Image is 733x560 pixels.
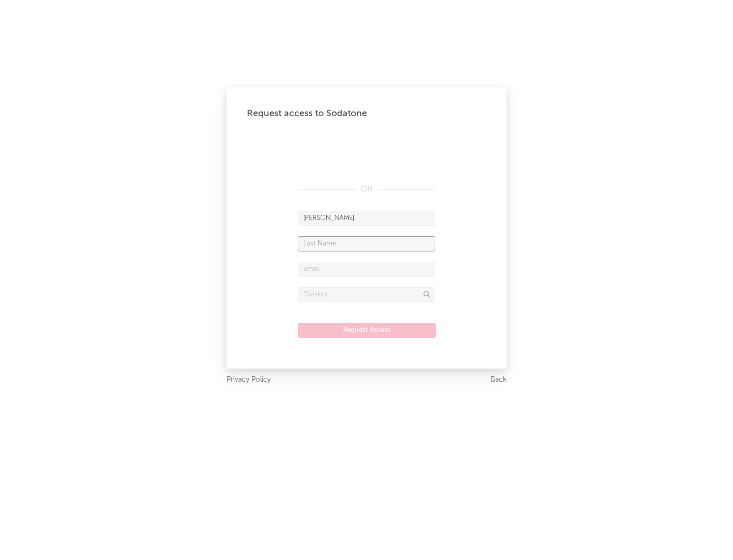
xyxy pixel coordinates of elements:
div: OR [298,183,435,195]
input: Division [298,287,435,302]
div: Request access to Sodatone [247,107,486,120]
a: Privacy Policy [227,374,271,386]
a: Back [491,374,506,386]
button: Request Access [298,323,436,338]
input: First Name [298,211,435,226]
input: Email [298,262,435,277]
input: Last Name [298,236,435,251]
